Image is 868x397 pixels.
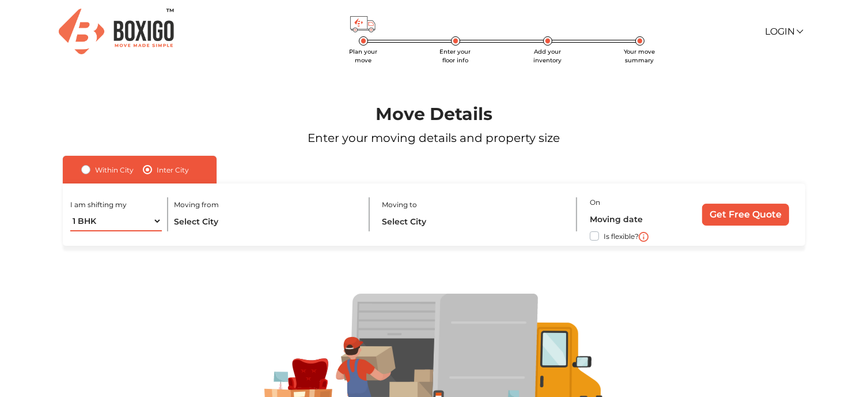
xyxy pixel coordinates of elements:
[590,197,600,208] label: On
[174,211,358,231] input: Select City
[639,232,649,242] img: i
[35,129,833,147] p: Enter your moving details and property size
[604,229,639,241] label: Is flexible?
[624,48,655,64] span: Your move summary
[533,48,562,64] span: Add your inventory
[70,200,127,210] label: I am shifting my
[702,204,789,226] input: Get Free Quote
[35,104,833,125] h1: Move Details
[382,211,566,231] input: Select City
[765,26,802,37] a: Login
[590,209,683,229] input: Moving date
[440,48,471,64] span: Enter your floor info
[157,163,189,177] label: Inter City
[349,48,377,64] span: Plan your move
[95,163,134,177] label: Within City
[59,9,174,54] img: Boxigo
[382,200,417,210] label: Moving to
[174,200,219,210] label: Moving from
